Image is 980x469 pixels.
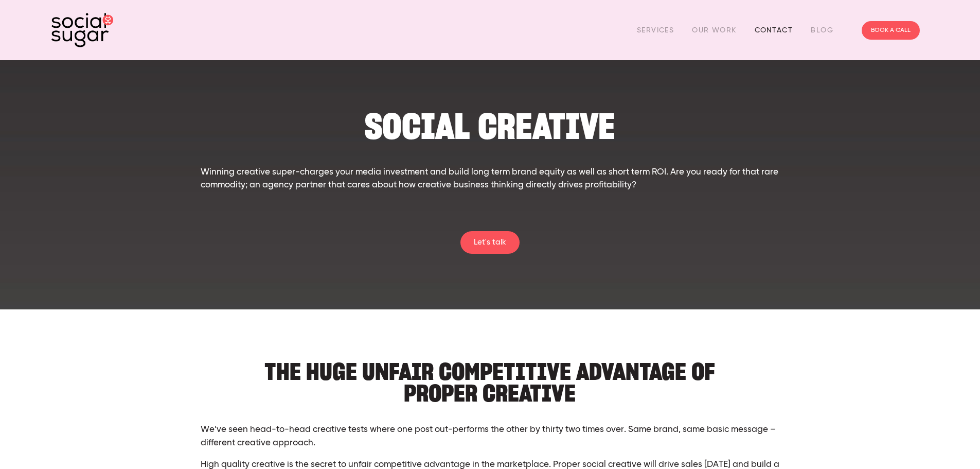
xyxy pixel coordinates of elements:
a: BOOK A CALL [862,21,920,40]
a: Let's talk [460,231,520,254]
p: We’ve seen head-to-head creative tests where one post out-performs the other by thirty two times ... [201,423,779,449]
a: Services [637,22,674,38]
img: SocialSugar [51,13,113,47]
h1: SOCIAL CREATIVE [201,111,779,142]
h2: THE HUGE UNFAIR COMPETITIVE ADVANTAGE OF PROPER CREATIVE [201,351,779,404]
a: Contact [755,22,793,38]
a: Blog [811,22,833,38]
a: Our Work [692,22,736,38]
p: Winning creative super-charges your media investment and build long term brand equity as well as ... [201,166,779,192]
